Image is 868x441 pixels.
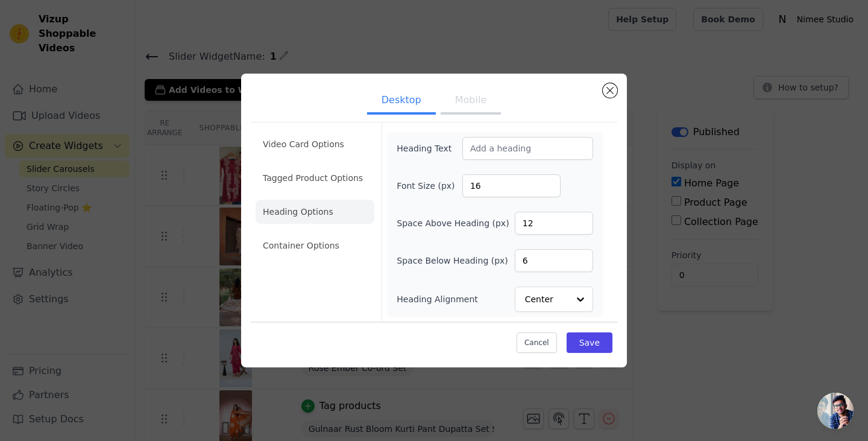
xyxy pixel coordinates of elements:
[567,332,612,353] button: Save
[256,166,374,190] li: Tagged Product Options
[397,255,508,267] label: Space Below Heading (px)
[256,200,374,224] li: Heading Options
[256,233,374,258] li: Container Options
[517,332,557,353] button: Cancel
[397,142,462,154] label: Heading Text
[462,137,593,160] input: Add a heading
[817,393,854,429] a: Open chat
[397,180,462,192] label: Font Size (px)
[603,83,617,98] button: Close modal
[441,88,501,115] button: Mobile
[367,88,436,115] button: Desktop
[397,217,509,229] label: Space Above Heading (px)
[397,293,480,305] label: Heading Alignment
[256,132,374,156] li: Video Card Options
